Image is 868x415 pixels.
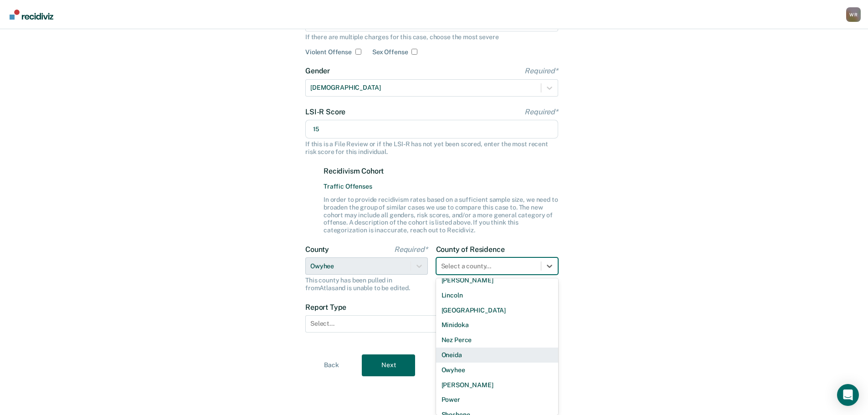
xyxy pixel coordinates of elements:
div: [GEOGRAPHIC_DATA] [436,303,559,318]
label: LSI-R Score [305,108,558,116]
div: Power [436,392,559,407]
div: In order to provide recidivism rates based on a sufficient sample size, we need to broaden the gr... [324,196,558,234]
div: [PERSON_NAME] [436,273,559,288]
label: Recidivism Cohort [324,167,558,175]
div: Lincoln [436,288,559,303]
div: If there are multiple charges for this case, choose the most severe [305,33,558,41]
label: Sex Offense [372,48,408,56]
label: Violent Offense [305,48,352,56]
span: Traffic Offenses [324,183,558,190]
div: [PERSON_NAME] [436,378,559,393]
div: Minidoka [436,318,559,333]
div: This county has been pulled in from Atlas and is unable to be edited. [305,277,428,292]
span: Required* [524,108,558,116]
img: Recidiviz [10,10,53,20]
div: Owyhee [436,363,559,378]
span: Required* [524,67,558,75]
div: Nez Perce [436,333,559,348]
button: Profile dropdown button [846,7,861,22]
div: Oneida [436,348,559,363]
div: Open Intercom Messenger [837,384,859,406]
label: County [305,245,428,254]
button: Next [362,354,415,376]
label: Gender [305,67,558,75]
div: If this is a File Review or if the LSI-R has not yet been scored, enter the most recent risk scor... [305,140,558,156]
button: Back [305,354,358,376]
div: W R [846,7,861,22]
label: County of Residence [436,245,559,254]
span: Required* [394,245,428,254]
label: Report Type [305,303,558,312]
